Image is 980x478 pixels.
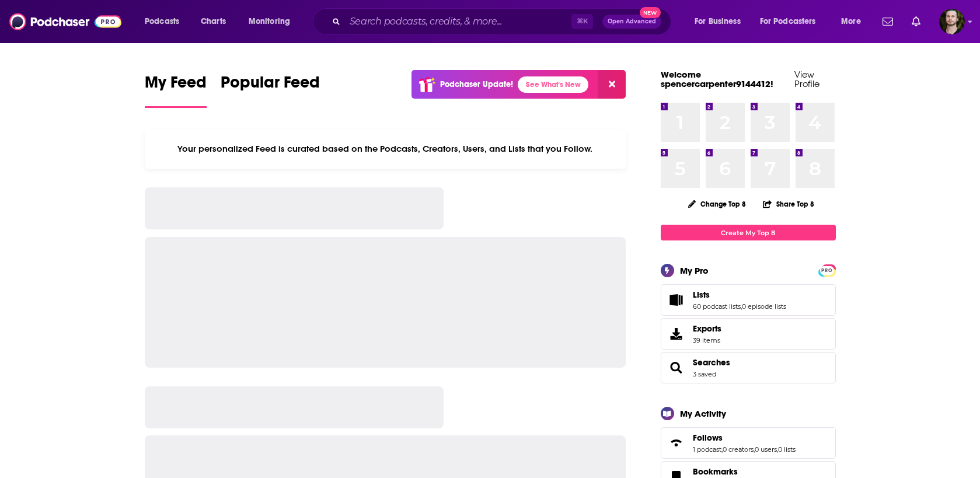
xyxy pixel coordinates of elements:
[723,445,754,453] a: 0 creators
[9,11,121,33] img: Podchaser - Follow, Share and Rate Podcasts
[440,79,513,89] p: Podchaser Update!
[661,69,773,89] a: Welcome spencercarpenter9144412!
[794,69,819,89] a: View Profile
[665,292,688,308] a: Lists
[693,323,721,334] span: Exports
[693,336,721,344] span: 39 items
[640,7,661,18] span: New
[221,72,320,99] span: Popular Feed
[693,289,710,300] span: Lists
[193,12,233,31] a: Charts
[686,12,755,31] button: open menu
[878,12,898,32] a: Show notifications dropdown
[741,302,742,310] span: ,
[820,266,834,274] a: PRO
[833,12,876,31] button: open menu
[693,357,730,368] a: Searches
[345,12,571,31] input: Search podcasts, credits, & more...
[661,284,836,316] span: Lists
[841,13,861,30] span: More
[907,12,925,32] a: Show notifications dropdown
[145,129,626,169] div: Your personalized Feed is curated based on the Podcasts, Creators, Users, and Lists that you Follow.
[939,9,965,34] span: Logged in as OutlierAudio
[201,13,226,30] span: Charts
[661,318,836,350] a: Exports
[693,432,796,443] a: Follows
[777,445,778,453] span: ,
[249,13,290,30] span: Monitoring
[742,302,786,310] a: 0 episode lists
[939,9,965,34] img: User Profile
[665,326,688,342] span: Exports
[693,466,738,477] span: Bookmarks
[240,12,305,31] button: open menu
[571,14,593,29] span: ⌘ K
[137,12,194,31] button: open menu
[665,360,688,376] a: Searches
[752,12,833,31] button: open menu
[661,427,836,459] span: Follows
[762,193,815,215] button: Share Top 8
[820,266,834,275] span: PRO
[518,76,588,93] a: See What's New
[681,197,754,211] button: Change Top 8
[324,8,682,35] div: Search podcasts, credits, & more...
[145,72,207,99] span: My Feed
[778,445,796,453] a: 0 lists
[721,445,723,453] span: ,
[693,302,741,310] a: 60 podcast lists
[145,72,207,108] a: My Feed
[608,19,656,25] span: Open Advanced
[661,352,836,383] span: Searches
[755,445,777,453] a: 0 users
[693,466,761,477] a: Bookmarks
[693,432,723,443] span: Follows
[939,9,965,34] button: Show profile menu
[693,289,786,300] a: Lists
[693,370,716,378] a: 3 saved
[680,265,709,276] div: My Pro
[695,13,741,30] span: For Business
[754,445,755,453] span: ,
[661,225,836,240] a: Create My Top 8
[693,445,721,453] a: 1 podcast
[145,13,179,30] span: Podcasts
[221,72,320,108] a: Popular Feed
[680,408,726,419] div: My Activity
[602,15,661,29] button: Open AdvancedNew
[665,435,688,451] a: Follows
[760,13,816,30] span: For Podcasters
